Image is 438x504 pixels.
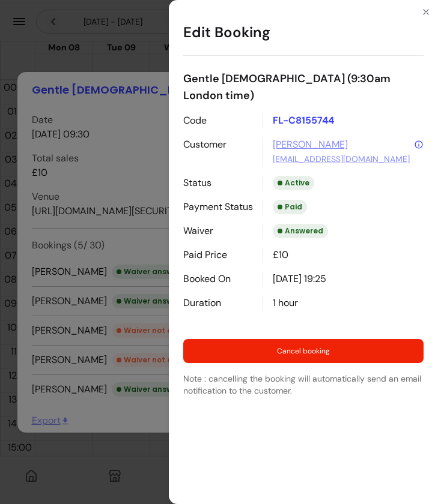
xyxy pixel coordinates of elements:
p: Code [183,113,253,128]
div: [DATE] 19:25 [263,272,424,286]
div: 1 hour [263,296,424,310]
p: Waiver [183,224,253,238]
div: Answered [273,224,328,238]
a: [EMAIL_ADDRESS][DOMAIN_NAME] [273,153,410,165]
p: Payment Status [183,200,253,214]
p: Customer [183,137,253,166]
p: Booked On [183,272,253,286]
p: Paid Price [183,248,253,262]
p: FL-C8155744 [263,113,424,128]
div: Active [273,176,314,190]
div: Paid [273,200,307,214]
p: Note : cancelling the booking will automatically send an email notification to the customer. [183,373,424,397]
a: [PERSON_NAME] [273,137,348,152]
p: Gentle [DEMOGRAPHIC_DATA] (9:30am London time) [183,70,424,104]
h1: Edit Booking [183,10,424,56]
button: Close [416,2,436,22]
button: Cancel booking [183,339,424,363]
p: Status [183,176,253,190]
p: Duration [183,296,253,310]
div: £10 [263,248,424,262]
